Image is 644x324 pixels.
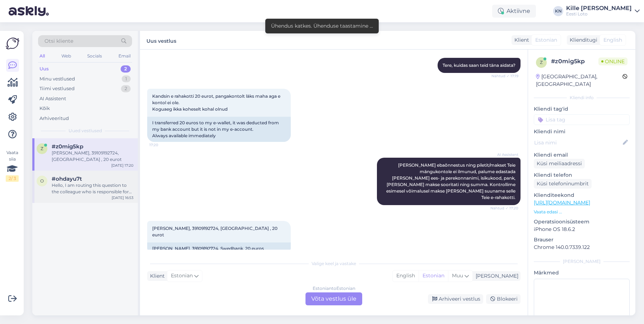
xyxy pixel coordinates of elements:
[117,51,132,61] div: Email
[112,195,134,200] div: [DATE] 16:53
[86,51,103,61] div: Socials
[534,114,630,125] input: Lisa tag
[147,242,291,255] div: [PERSON_NAME], 39109192724, Swedbank, 20 euros
[534,218,630,226] p: Operatsioonisüsteem
[534,209,630,215] p: Vaata edasi ...
[490,205,518,211] span: Nähtud ✓ 17:20
[386,162,517,200] span: [PERSON_NAME] ebaõnnestus ning piletit/makset Teie mängukontole ei ilmunud, palume edastada [PERS...
[52,143,83,150] span: #z0mig5kp
[111,163,134,168] div: [DATE] 17:20
[512,36,529,44] div: Klient
[534,159,585,168] div: Küsi meiliaadressi
[69,128,102,134] span: Uued vestlused
[39,75,75,83] div: Minu vestlused
[45,37,73,45] span: Otsi kliente
[313,285,355,292] div: Estonian to Estonian
[534,226,630,233] p: iPhone OS 18.6.2
[121,65,131,73] div: 2
[534,244,630,251] p: Chrome 140.0.7339.122
[534,171,630,179] p: Kliendi telefon
[171,272,193,280] span: Estonian
[567,36,597,44] div: Klienditugi
[551,57,598,66] div: # z0mig5kp
[553,6,563,16] div: KN
[486,294,521,304] div: Blokeeri
[39,105,50,112] div: Kõik
[41,146,43,151] span: z
[38,51,46,61] div: All
[121,85,131,92] div: 2
[6,175,19,182] div: 2 / 3
[152,93,281,112] span: Kandsin e rahakotti 20 eurot, pangakontolt läks maha aga e kontol ei ole. Koguaeg ikka koheselt k...
[60,51,73,61] div: Web
[428,294,483,304] div: Arhiveeri vestlus
[147,117,291,142] div: I transferred 20 euros to my e-wallet, it was deducted from my bank account but it is not in my e...
[473,272,518,280] div: [PERSON_NAME]
[598,57,627,65] span: Online
[535,36,557,44] span: Estonian
[305,292,362,305] div: Võta vestlus üle
[534,151,630,159] p: Kliendi email
[534,128,630,135] p: Kliendi nimi
[566,5,640,17] a: Kille [PERSON_NAME]Eesti Loto
[147,260,521,267] div: Valige keel ja vastake
[39,95,66,102] div: AI Assistent
[152,226,279,237] span: [PERSON_NAME], 39109192724, [GEOGRAPHIC_DATA] , 20 eurot
[443,63,515,68] span: Tere, kuidas saan teid täna aidata?
[534,105,630,113] p: Kliendi tag'id
[534,94,630,101] div: Kliendi info
[6,37,19,50] img: Askly Logo
[566,5,632,11] div: Kille [PERSON_NAME]
[6,149,19,182] div: Vaata siia
[146,35,176,45] label: Uus vestlus
[52,176,82,182] span: #ohdayu7t
[534,179,592,189] div: Küsi telefoninumbrit
[419,270,448,281] div: Estonian
[566,11,632,17] div: Eesti Loto
[122,75,131,83] div: 1
[39,65,49,73] div: Uus
[452,272,463,279] span: Muu
[149,142,176,148] span: 17:20
[52,182,134,195] div: Hello, I am routing this question to the colleague who is responsible for this topic. The reply m...
[536,73,622,88] div: [GEOGRAPHIC_DATA], [GEOGRAPHIC_DATA]
[534,199,590,206] a: [URL][DOMAIN_NAME]
[40,178,44,184] span: o
[534,139,621,147] input: Lisa nimi
[492,5,536,18] div: Aktiivne
[393,270,419,281] div: English
[603,36,622,44] span: English
[534,258,630,265] div: [PERSON_NAME]
[491,152,518,157] span: AI Assistent
[271,22,373,30] div: Ühendus katkes. Ühenduse taastamine ...
[39,85,75,92] div: Tiimi vestlused
[491,73,518,79] span: Nähtud ✓ 17:19
[52,150,134,163] div: [PERSON_NAME], 39109192724, [GEOGRAPHIC_DATA] , 20 eurot
[147,272,165,280] div: Klient
[540,60,543,65] span: z
[39,115,69,122] div: Arhiveeritud
[534,236,630,244] p: Brauser
[534,191,630,199] p: Klienditeekond
[534,269,630,277] p: Märkmed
